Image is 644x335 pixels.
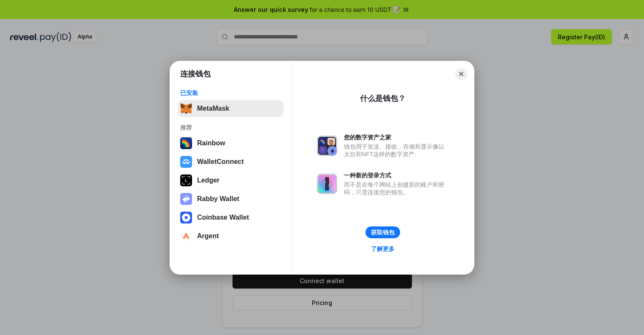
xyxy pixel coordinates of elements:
button: Close [455,68,467,80]
button: Argent [178,228,284,245]
div: Rainbow [197,139,225,147]
img: svg+xml,%3Csvg%20width%3D%2228%22%20height%3D%2228%22%20viewBox%3D%220%200%2028%2028%22%20fill%3D... [180,212,192,223]
img: svg+xml,%3Csvg%20width%3D%22120%22%20height%3D%22120%22%20viewBox%3D%220%200%20120%20120%22%20fil... [180,137,192,149]
div: 钱包用于发送、接收、存储和显示像以太坊和NFT这样的数字资产。 [344,143,449,158]
div: WalletConnect [197,158,244,166]
div: Argent [197,232,219,240]
h1: 连接钱包 [180,69,211,79]
div: 而不是在每个网站上创建新的账户和密码，只需连接您的钱包。 [344,181,449,196]
div: 了解更多 [371,245,395,253]
img: svg+xml,%3Csvg%20xmlns%3D%22http%3A%2F%2Fwww.w3.org%2F2000%2Fsvg%22%20fill%3D%22none%22%20viewBox... [317,174,337,194]
img: svg+xml,%3Csvg%20xmlns%3D%22http%3A%2F%2Fwww.w3.org%2F2000%2Fsvg%22%20width%3D%2228%22%20height%3... [180,174,192,186]
div: 已安装 [180,89,281,97]
button: Ledger [178,172,284,189]
div: 推荐 [180,124,281,131]
div: 获取钱包 [371,229,395,236]
img: svg+xml,%3Csvg%20fill%3D%22none%22%20height%3D%2233%22%20viewBox%3D%220%200%2035%2033%22%20width%... [180,103,192,114]
div: Ledger [197,177,219,184]
button: Rainbow [178,135,284,152]
div: 您的数字资产之家 [344,133,449,141]
button: Coinbase Wallet [178,209,284,226]
button: MetaMask [178,100,284,117]
img: svg+xml,%3Csvg%20xmlns%3D%22http%3A%2F%2Fwww.w3.org%2F2000%2Fsvg%22%20fill%3D%22none%22%20viewBox... [180,193,192,205]
div: MetaMask [197,105,229,112]
button: Rabby Wallet [178,191,284,207]
div: 一种新的登录方式 [344,172,449,179]
div: Rabby Wallet [197,195,239,203]
div: 什么是钱包？ [360,93,406,103]
div: Coinbase Wallet [197,214,249,221]
a: 了解更多 [366,243,400,254]
img: svg+xml,%3Csvg%20width%3D%2228%22%20height%3D%2228%22%20viewBox%3D%220%200%2028%2028%22%20fill%3D... [180,156,192,168]
img: svg+xml,%3Csvg%20xmlns%3D%22http%3A%2F%2Fwww.w3.org%2F2000%2Fsvg%22%20fill%3D%22none%22%20viewBox... [317,136,337,156]
img: svg+xml,%3Csvg%20width%3D%2228%22%20height%3D%2228%22%20viewBox%3D%220%200%2028%2028%22%20fill%3D... [180,230,192,242]
button: WalletConnect [178,153,284,170]
button: 获取钱包 [365,226,400,238]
